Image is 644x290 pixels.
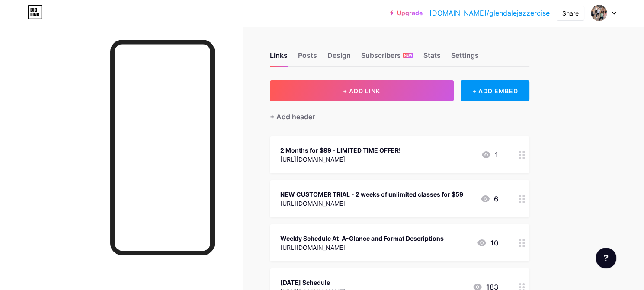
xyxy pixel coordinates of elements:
div: Share [562,9,579,18]
div: 2 Months for $99 - LIMITED TIME OFFER! [280,146,401,155]
a: [DOMAIN_NAME]/glendalejazzercise [429,8,550,18]
div: Stats [423,50,441,66]
div: Weekly Schedule At-A-Glance and Format Descriptions [280,234,444,243]
div: Design [327,50,351,66]
div: Subscribers [361,50,413,66]
span: NEW [404,53,412,58]
button: + ADD LINK [270,80,454,101]
div: [URL][DOMAIN_NAME] [280,243,444,252]
div: 10 [477,238,498,248]
span: + ADD LINK [343,87,380,95]
div: + Add header [270,112,315,122]
div: NEW CUSTOMER TRIAL - 2 weeks of unlimited classes for $59 [280,190,463,199]
div: + ADD EMBED [461,80,529,101]
div: [URL][DOMAIN_NAME] [280,199,463,208]
a: Upgrade [390,10,423,16]
div: 6 [480,194,498,204]
div: [URL][DOMAIN_NAME] [280,155,401,164]
div: 1 [481,150,498,160]
div: Links [270,50,288,66]
img: glendalejazzercise [591,5,607,21]
div: [DATE] Schedule [280,278,345,287]
div: Posts [298,50,317,66]
div: Settings [451,50,479,66]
